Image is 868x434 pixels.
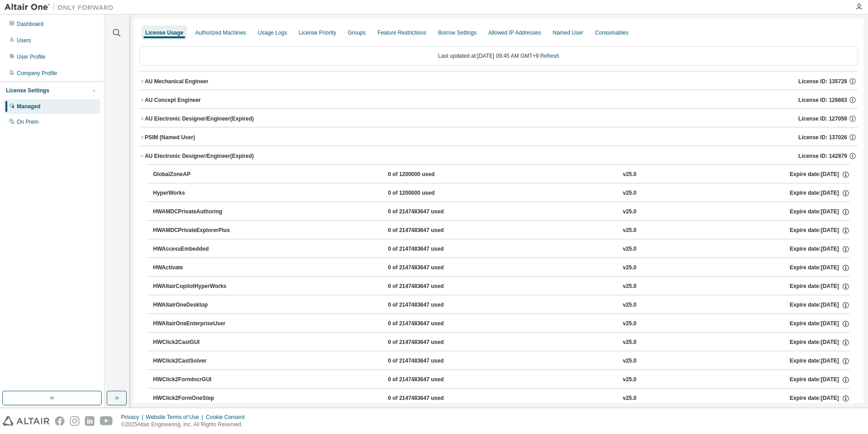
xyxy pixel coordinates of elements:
[145,96,201,104] div: AU Concept Engineer
[153,239,850,259] button: HWAccessEmbedded0 of 2147483647 usedv25.0Expire date:[DATE]
[789,283,849,291] div: Expire date: [DATE]
[623,264,636,272] div: v25.0
[153,283,235,291] div: HWAltairCopilotHyperWorks
[153,295,850,315] button: HWAltairOneDesktop0 of 2147483647 usedv25.0Expire date:[DATE]
[85,416,94,426] img: linkedin.svg
[139,71,858,91] button: AU Mechanical EngineerLicense ID: 135728
[153,264,235,272] div: HWActivate
[623,338,636,347] div: v25.0
[55,416,64,426] img: facebook.svg
[789,189,849,197] div: Expire date: [DATE]
[388,264,469,272] div: 0 of 2147483647 used
[100,416,113,426] img: youtube.svg
[145,115,254,122] div: AU Electronic Designer/Engineer (Expired)
[299,29,336,36] div: License Priority
[153,258,850,278] button: HWActivate0 of 2147483647 usedv25.0Expire date:[DATE]
[388,338,469,347] div: 0 of 2147483647 used
[17,118,39,126] div: On Prem
[153,202,850,222] button: HWAMDCPrivateAuthoring0 of 2147483647 usedv25.0Expire date:[DATE]
[388,227,469,235] div: 0 of 2147483647 used
[789,301,849,309] div: Expire date: [DATE]
[388,189,469,197] div: 0 of 1200000 used
[623,301,636,309] div: v25.0
[799,134,847,141] span: License ID: 137026
[623,394,636,403] div: v25.0
[17,53,45,61] div: User Profile
[17,20,44,28] div: Dashboard
[552,29,583,36] div: Named User
[153,394,235,403] div: HWClick2FormOneStep
[799,96,847,104] span: License ID: 126663
[17,103,40,110] div: Managed
[153,227,235,235] div: HWAMDCPrivateExplorerPlus
[388,320,469,328] div: 0 of 2147483647 used
[153,357,235,365] div: HWClick2CastSolver
[121,414,146,421] div: Privacy
[388,283,469,291] div: 0 of 2147483647 used
[153,370,850,390] button: HWClick2FormIncrGUI0 of 2147483647 usedv25.0Expire date:[DATE]
[139,127,858,147] button: PSIM (Named User)License ID: 137026
[348,29,365,36] div: Groups
[789,394,849,403] div: Expire date: [DATE]
[145,78,208,85] div: AU Mechanical Engineer
[153,171,235,179] div: GlobalZoneAP
[623,171,636,179] div: v25.0
[388,376,469,384] div: 0 of 2147483647 used
[145,134,195,141] div: PSIM (Named User)
[388,245,469,253] div: 0 of 2147483647 used
[17,37,31,44] div: Users
[623,189,636,197] div: v25.0
[789,208,849,216] div: Expire date: [DATE]
[153,277,850,297] button: HWAltairCopilotHyperWorks0 of 2147483647 usedv25.0Expire date:[DATE]
[789,227,849,235] div: Expire date: [DATE]
[623,208,636,216] div: v25.0
[139,90,858,110] button: AU Concept EngineerLicense ID: 126663
[146,414,206,421] div: Website Terms of Use
[799,115,847,122] span: License ID: 127059
[789,171,849,179] div: Expire date: [DATE]
[595,29,628,36] div: Consumables
[5,3,118,12] img: Altair One
[153,221,850,241] button: HWAMDCPrivateExplorerPlus0 of 2147483647 usedv25.0Expire date:[DATE]
[789,338,849,347] div: Expire date: [DATE]
[789,264,849,272] div: Expire date: [DATE]
[488,29,541,36] div: Allowed IP Addresses
[623,357,636,365] div: v25.0
[540,53,559,59] a: Refresh
[438,29,477,36] div: Borrow Settings
[153,376,235,384] div: HWClick2FormIncrGUI
[145,152,254,160] div: AU Electronic Designer/Engineer (Expired)
[789,320,849,328] div: Expire date: [DATE]
[623,376,636,384] div: v25.0
[139,46,858,66] div: Last updated at: [DATE] 09:45 AM GMT+9
[139,109,858,129] button: AU Electronic Designer/Engineer(Expired)License ID: 127059
[388,301,469,309] div: 0 of 2147483647 used
[153,301,235,309] div: HWAltairOneDesktop
[70,416,79,426] img: instagram.svg
[799,152,847,160] span: License ID: 142879
[153,165,850,185] button: GlobalZoneAP0 of 1200000 usedv25.0Expire date:[DATE]
[153,351,850,371] button: HWClick2CastSolver0 of 2147483647 usedv25.0Expire date:[DATE]
[153,389,850,409] button: HWClick2FormOneStep0 of 2147483647 usedv25.0Expire date:[DATE]
[388,208,469,216] div: 0 of 2147483647 used
[789,245,849,253] div: Expire date: [DATE]
[6,87,49,94] div: License Settings
[623,320,636,328] div: v25.0
[623,245,636,253] div: v25.0
[145,29,183,36] div: License Usage
[153,208,235,216] div: HWAMDCPrivateAuthoring
[153,338,235,347] div: HWClick2CastGUI
[378,29,426,36] div: Feature Restrictions
[17,70,57,77] div: Company Profile
[206,414,250,421] div: Cookie Consent
[789,357,849,365] div: Expire date: [DATE]
[799,78,847,85] span: License ID: 135728
[153,183,850,203] button: HyperWorks0 of 1200000 usedv25.0Expire date:[DATE]
[153,189,235,197] div: HyperWorks
[139,146,858,166] button: AU Electronic Designer/Engineer(Expired)License ID: 142879
[789,376,849,384] div: Expire date: [DATE]
[388,171,469,179] div: 0 of 1200000 used
[623,283,636,291] div: v25.0
[121,421,250,429] p: © 2025 Altair Engineering, Inc. All Rights Reserved.
[153,320,235,328] div: HWAltairOneEnterpriseUser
